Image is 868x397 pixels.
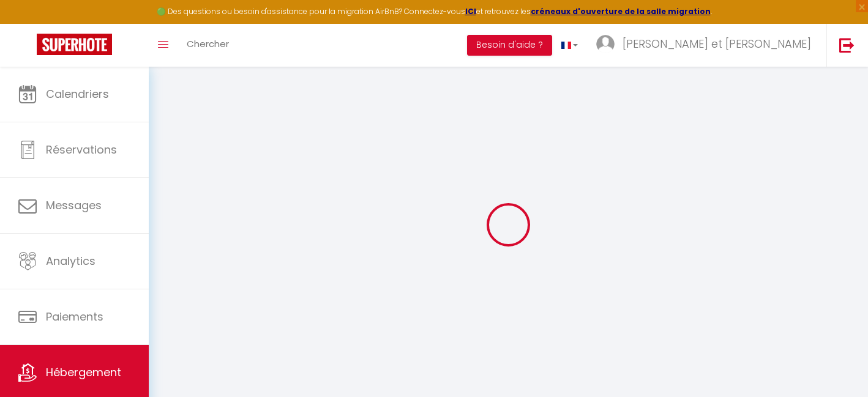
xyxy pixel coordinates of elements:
[531,6,711,17] a: créneaux d'ouverture de la salle migration
[10,5,47,42] button: Ouvrir le widget de chat LiveChat
[37,34,112,55] img: Super Booking
[467,35,552,56] button: Besoin d'aide ?
[623,36,811,51] span: [PERSON_NAME] et [PERSON_NAME]
[46,142,117,157] span: Réservations
[465,6,476,17] a: ICI
[46,365,121,380] span: Hébergement
[839,37,855,53] img: logout
[587,24,826,67] a: ... [PERSON_NAME] et [PERSON_NAME]
[178,24,238,67] a: Chercher
[46,198,102,213] span: Messages
[46,86,109,102] span: Calendriers
[187,37,229,50] span: Chercher
[46,309,103,324] span: Paiements
[596,35,615,53] img: ...
[46,253,95,269] span: Analytics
